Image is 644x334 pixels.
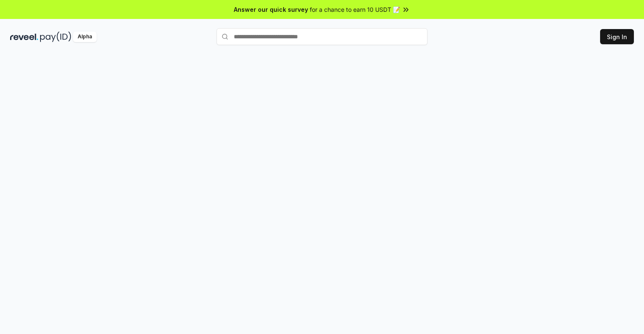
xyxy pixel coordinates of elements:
[310,5,400,14] span: for a chance to earn 10 USDT 📝
[73,32,97,42] div: Alpha
[10,32,38,42] img: reveel_dark
[600,29,634,44] button: Sign In
[40,32,71,42] img: pay_id
[234,5,308,14] span: Answer our quick survey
